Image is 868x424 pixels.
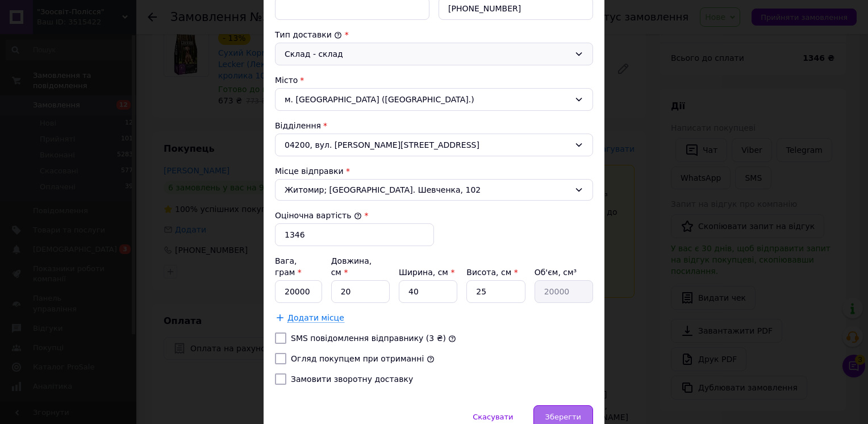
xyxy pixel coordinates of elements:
span: Зберегти [545,413,581,421]
span: Додати місце [287,313,344,323]
label: Довжина, см [331,256,372,277]
label: Висота, см [466,268,518,277]
div: Місто [275,74,593,86]
label: Ширина, см [399,268,454,277]
span: Житомир; [GEOGRAPHIC_DATA]. Шевченка, 102 [285,184,570,196]
div: Відділення [275,120,593,131]
label: Оціночна вартість [275,211,362,220]
label: SMS повідомлення відправнику (3 ₴) [291,334,446,343]
div: 04200, вул. [PERSON_NAME][STREET_ADDRESS] [275,134,593,156]
div: Тип доставки [275,29,593,40]
div: Склад - склад [285,48,570,60]
div: Об'єм, см³ [535,267,593,278]
span: Скасувати [473,413,513,421]
div: Місце відправки [275,165,593,177]
label: Огляд покупцем при отриманні [291,354,424,363]
div: м. [GEOGRAPHIC_DATA] ([GEOGRAPHIC_DATA].) [275,88,593,111]
label: Вага, грам [275,256,302,277]
label: Замовити зворотну доставку [291,375,413,384]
